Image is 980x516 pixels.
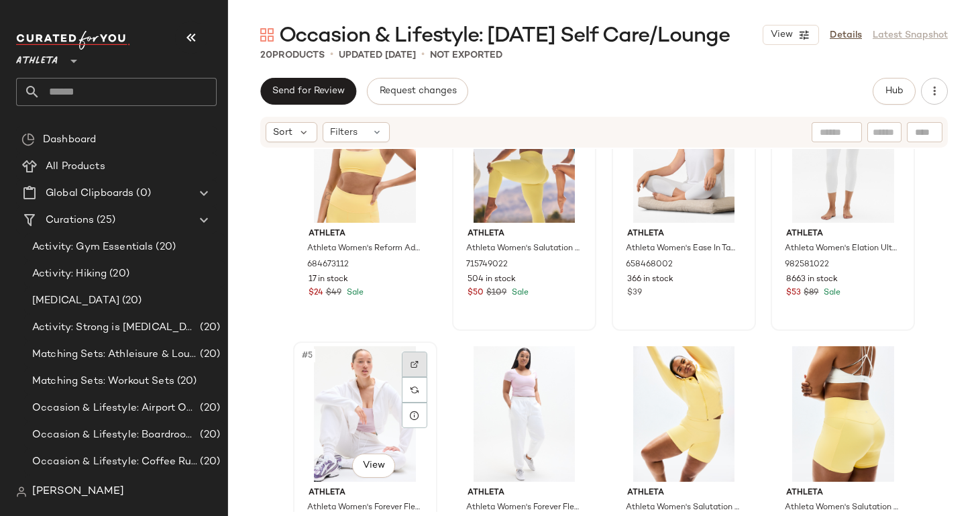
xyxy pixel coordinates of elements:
span: (20) [197,320,220,336]
span: Athleta [786,487,900,499]
img: svg%3e [411,360,419,368]
img: svg%3e [21,133,35,146]
img: cn59388359.jpg [616,346,751,482]
span: Athleta Women's Forever Fleece Mid Rise Jogger Bright White Size M [466,502,580,514]
span: • [421,47,425,63]
span: (20) [197,347,220,362]
span: Dashboard [43,132,96,148]
span: Athleta Women's Forever Fleece Crop Full Zip Bright White Size M [307,502,421,514]
span: 366 in stock [627,274,673,286]
span: (20) [153,240,176,255]
span: Sale [821,289,840,297]
span: (20) [107,266,129,282]
p: updated [DATE] [339,48,416,62]
span: $53 [786,287,801,299]
span: (20) [197,401,220,416]
span: Global Clipboards [46,186,133,201]
button: View [763,25,819,45]
span: (20) [119,293,142,309]
span: Curations [46,213,94,228]
span: Athleta [16,46,58,70]
span: (20) [197,454,220,470]
span: Athleta [786,228,900,240]
img: cfy_white_logo.C9jOOHJF.svg [16,31,130,50]
span: 8663 in stock [786,274,838,286]
span: Sale [344,289,364,297]
span: Athleta [309,228,422,240]
span: Athleta Women's Elation Ultra High Rise 7/8 Legging Bright White Size L [785,243,898,255]
button: Hub [873,78,916,105]
span: Occasion & Lifestyle: Airport Outfits [32,401,197,416]
span: Activity: Gym Essentials [32,240,153,255]
span: $89 [804,287,818,299]
span: Athleta Women's Salutation Stash High Rise 5" Short Citron Size XXS [785,502,898,514]
span: $49 [326,287,341,299]
button: Send for Review [260,78,356,105]
img: svg%3e [260,28,274,42]
span: Athleta Women's Salutation Crop Jacket Citron Size XS [626,502,739,514]
span: Athleta [468,487,581,499]
span: Athleta [309,487,422,499]
span: Matching Sets: Workout Sets [32,374,174,389]
span: Occasion & Lifestyle: Boardroom to Barre [32,427,197,443]
span: 684673112 [307,259,349,271]
span: (20) [197,427,220,443]
span: Send for Review [272,86,345,97]
span: View [770,30,793,40]
img: svg%3e [411,386,419,394]
span: 658468002 [626,259,673,271]
span: 715749022 [466,259,508,271]
span: Activity: Hiking [32,266,107,282]
button: Request changes [367,78,468,105]
span: 17 in stock [309,274,348,286]
span: Athleta Women's Ease In Tank Bright White Size XXS [626,243,739,255]
img: cn59388381.jpg [775,346,910,482]
span: (25) [94,213,115,228]
p: Not Exported [430,48,502,62]
span: [MEDICAL_DATA] [32,293,119,309]
span: 20 [260,50,272,60]
span: Athleta Women's Reform Adjustable Sports Sports Bra [PERSON_NAME] Size XL [307,243,421,255]
span: • [330,47,333,63]
span: Request changes [378,86,456,97]
span: Occasion & Lifestyle: [DATE] Self Care/Lounge [279,23,730,50]
span: Athleta [627,487,741,499]
button: View [352,454,395,478]
span: $24 [309,287,323,299]
span: 982581022 [785,259,829,271]
img: cn59373560.jpg [298,346,433,482]
span: $39 [627,287,642,299]
img: cn59473548.jpg [457,346,592,482]
span: Occasion & Lifestyle: Coffee Run [32,454,197,470]
span: Hub [885,86,904,97]
span: $109 [486,287,506,299]
span: [PERSON_NAME] [32,484,124,500]
span: Filters [330,125,358,140]
span: $50 [468,287,484,299]
span: (20) [174,374,197,389]
div: Products [260,48,325,62]
span: All Products [46,159,105,174]
span: Athleta [468,228,581,240]
span: 504 in stock [468,274,516,286]
span: Activity: Strong is [MEDICAL_DATA] [32,320,197,336]
img: svg%3e [16,486,27,497]
span: #5 [301,349,315,362]
span: View [362,460,385,471]
span: Athleta Women's Salutation Stash High Rise 7/8 Legging Citron Size XXS [466,243,580,255]
span: Matching Sets: Athleisure & Lounge Sets [32,347,197,362]
span: Sort [273,125,292,140]
span: Athleta [627,228,741,240]
span: (0) [133,186,150,201]
a: Details [830,28,862,42]
span: Sale [509,289,529,297]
